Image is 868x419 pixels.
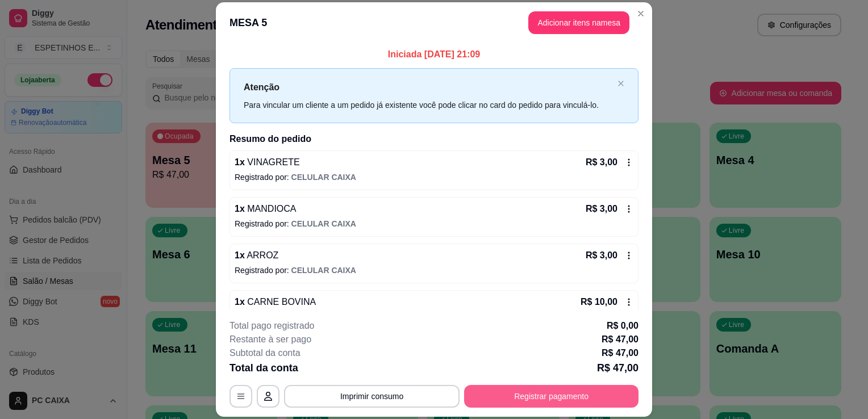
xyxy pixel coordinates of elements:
button: close [617,80,624,87]
p: Atenção [244,80,613,94]
p: 1 x [235,202,297,216]
p: Iniciada [DATE] 21:09 [229,48,639,61]
p: R$ 47,00 [602,333,639,346]
p: Registrado por: [235,171,633,183]
span: CARNE BOVINA [245,297,316,307]
span: CELULAR CAIXA [291,266,356,275]
p: Registrado por: [235,265,633,276]
p: Total da conta [229,360,298,376]
p: Total pago registrado [229,319,314,333]
p: R$ 3,00 [586,202,617,216]
p: R$ 10,00 [581,295,617,309]
p: Registrado por: [235,218,633,229]
button: Adicionar itens namesa [528,11,629,34]
h2: Resumo do pedido [229,132,639,146]
span: CELULAR CAIXA [291,219,356,228]
span: ARROZ [245,250,279,260]
span: MANDIOCA [245,204,297,213]
p: Subtotal da conta [229,346,301,360]
button: Imprimir consumo [284,385,460,408]
p: 1 x [235,295,316,309]
p: R$ 3,00 [586,249,617,262]
button: Close [632,5,650,23]
span: VINAGRETE [245,157,300,167]
p: R$ 47,00 [602,346,639,360]
header: MESA 5 [216,2,652,43]
span: CELULAR CAIXA [291,173,356,182]
p: R$ 3,00 [586,156,617,169]
p: Restante à ser pago [229,333,311,346]
p: R$ 0,00 [607,319,639,333]
p: 1 x [235,249,278,262]
p: R$ 47,00 [597,360,639,376]
p: 1 x [235,156,300,169]
button: Registrar pagamento [464,385,639,408]
div: Para vincular um cliente a um pedido já existente você pode clicar no card do pedido para vinculá... [244,99,613,111]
